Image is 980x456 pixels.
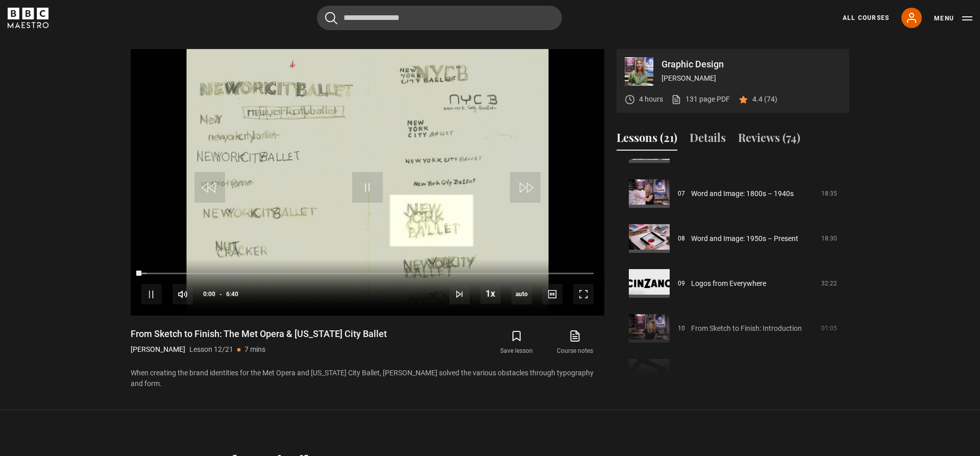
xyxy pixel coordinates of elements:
span: - [219,291,222,298]
button: Mute [173,284,193,304]
span: auto [511,284,532,304]
p: 7 mins [244,344,265,355]
button: Captions [542,284,562,304]
button: Submit the search query [325,12,337,25]
button: Lessons (21) [617,129,677,151]
a: Word and Image: 1950s – Present [691,233,798,244]
div: Current quality: 720p [511,284,532,304]
p: 4 hours [639,94,663,105]
input: Search [317,6,562,30]
svg: BBC Maestro [8,8,48,28]
p: Lesson 12/21 [189,344,233,355]
button: Toggle navigation [934,13,972,23]
p: [PERSON_NAME] [131,344,185,355]
h1: From Sketch to Finish: The Met Opera & [US_STATE] City Ballet [131,328,387,340]
a: Course notes [546,328,604,357]
p: 4.4 (74) [752,94,777,105]
button: Next Lesson [449,284,470,304]
button: Details [690,129,726,151]
button: Save lesson [487,328,546,357]
video-js: Video Player [131,49,604,316]
a: 131 page PDF [671,94,730,105]
p: Graphic Design [661,60,841,69]
button: Fullscreen [573,284,594,304]
button: Reviews (74) [738,129,800,151]
p: [PERSON_NAME] [661,73,841,84]
button: Pause [141,284,162,304]
span: 0:00 [203,285,215,303]
button: Playback Rate [480,283,501,304]
div: Progress Bar [141,273,594,275]
a: Logos from Everywhere [691,278,766,289]
a: Word and Image: 1800s – 1940s [691,188,794,199]
a: All Courses [843,13,889,22]
span: 6:40 [226,285,238,303]
p: When creating the brand identities for the Met Opera and [US_STATE] City Ballet, [PERSON_NAME] so... [131,368,604,389]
